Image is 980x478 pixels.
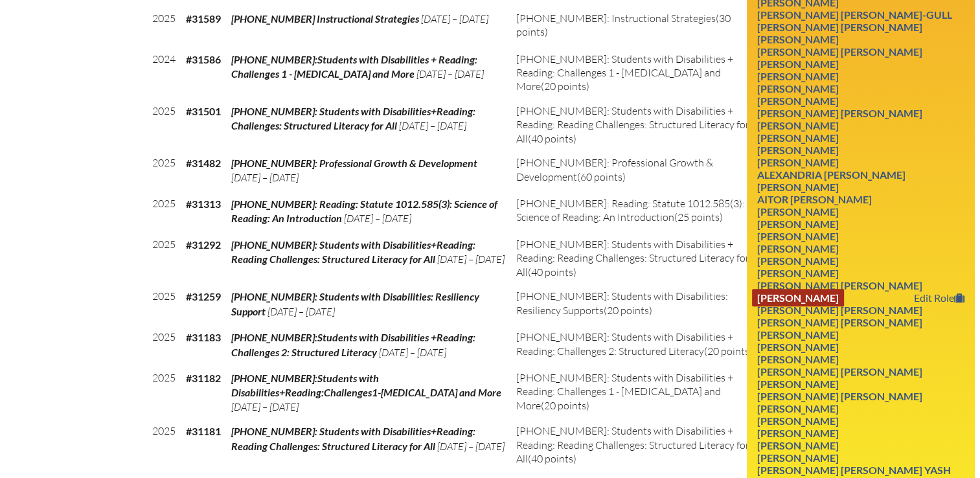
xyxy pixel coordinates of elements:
a: [PERSON_NAME] [752,412,844,429]
a: [PERSON_NAME] [752,117,844,134]
span: [PHONE_NUMBER] Instructional Strategies [231,12,419,25]
span: [PHONE_NUMBER]: Instructional Strategies [516,12,716,25]
span: [PHONE_NUMBER]: Reading: Statute 1012.585(3): Science of Reading: An Introduction [516,197,745,223]
a: [PERSON_NAME] [752,400,844,417]
td: (40 points) [511,419,761,471]
span: [PHONE_NUMBER]: Students with Disabilities+Reading: Challenges: Structured Literacy for All [231,105,475,131]
td: 2025 [147,325,181,366]
a: [PERSON_NAME] [752,30,844,48]
a: [PERSON_NAME] [752,375,844,393]
a: [PERSON_NAME] [752,67,844,85]
b: #31586 [186,53,221,65]
span: [DATE] – [DATE] [437,440,505,453]
a: [PERSON_NAME] [752,240,844,257]
a: [PERSON_NAME] [752,55,844,73]
span: [DATE] – [DATE] [416,67,484,80]
td: 2024 [147,47,181,99]
a: [PERSON_NAME] [752,350,844,368]
span: [PHONE_NUMBER]:Students with Disabilities+Reading:Challenges1-[MEDICAL_DATA] and More [231,372,501,398]
span: [DATE] – [DATE] [421,12,488,25]
b: #31183 [186,331,221,343]
span: [PHONE_NUMBER]: Students with Disabilities: Resiliency Support [231,290,479,317]
a: [PERSON_NAME] [752,141,844,159]
td: (40 points) [511,99,761,151]
b: #31482 [186,157,221,169]
a: [PERSON_NAME] [752,129,844,146]
td: (20 points) [511,325,761,366]
a: [PERSON_NAME] [PERSON_NAME] [752,277,928,294]
td: (20 points) [511,366,761,419]
td: 2025 [147,192,181,233]
b: #31181 [186,425,221,437]
td: 2025 [147,99,181,151]
a: [PERSON_NAME] [752,264,844,282]
td: (40 points) [511,233,761,284]
a: [PERSON_NAME] [PERSON_NAME] [752,301,928,319]
span: [PHONE_NUMBER]: Students with Disabilities + Reading: Challenges 1 - [MEDICAL_DATA] and More [516,371,733,412]
a: [PERSON_NAME] [PERSON_NAME] [752,387,928,405]
a: [PERSON_NAME] [752,289,844,306]
span: [PHONE_NUMBER]: Students with Disabilities + Reading: Challenges 2: Structured Literacy [516,330,733,357]
a: [PERSON_NAME] [752,326,844,343]
a: Alexandria [PERSON_NAME] [752,166,911,183]
a: [PERSON_NAME] [752,449,844,466]
td: 2025 [147,6,181,47]
span: [PHONE_NUMBER]: Students with Disabilities + Reading: Reading Challenges: Structured Literacy for... [516,104,749,145]
td: (60 points) [511,151,761,192]
a: [PERSON_NAME] [PERSON_NAME] [752,43,928,60]
a: [PERSON_NAME] [PERSON_NAME]-Gull [752,6,957,23]
a: [PERSON_NAME] [752,92,844,109]
a: [PERSON_NAME] [752,154,844,171]
td: 2025 [147,284,181,325]
span: [DATE] – [DATE] [399,119,466,132]
b: #31589 [186,12,221,25]
span: [DATE] – [DATE] [437,253,505,266]
td: 2025 [147,233,181,284]
b: #31313 [186,198,221,210]
a: [PERSON_NAME] [752,203,844,220]
a: [PERSON_NAME] [PERSON_NAME] [752,313,928,331]
span: [PHONE_NUMBER]:Students with Disabilities +Reading: Challenges 2: Structured Literacy [231,331,475,358]
span: [PHONE_NUMBER]: Students with Disabilities + Reading: Reading Challenges: Structured Literacy for... [516,424,749,465]
td: 2025 [147,366,181,419]
td: (30 points) [511,6,761,47]
a: [PERSON_NAME] [752,437,844,454]
a: [PERSON_NAME] [752,80,844,97]
span: [DATE] – [DATE] [231,171,299,184]
span: [PHONE_NUMBER]: Students with Disabilities+Reading: Reading Challenges: Structured Literacy for All [231,238,475,265]
span: [PHONE_NUMBER]:Students with Disabilities + Reading: Challenges 1 - [MEDICAL_DATA] and More [231,53,477,80]
td: (25 points) [511,192,761,233]
span: [PHONE_NUMBER]: Students with Disabilities: Resiliency Supports [516,290,728,316]
a: [PERSON_NAME] [752,338,844,356]
a: [PERSON_NAME] [PERSON_NAME] [752,104,928,122]
span: [PHONE_NUMBER]: Students with Disabilities + Reading: Reading Challenges: Structured Literacy for... [516,238,749,279]
span: [PHONE_NUMBER]: Students with Disabilities + Reading: Challenges 1 - [MEDICAL_DATA] and More [516,52,733,93]
a: [PERSON_NAME] [752,215,844,233]
a: [PERSON_NAME] [752,178,844,196]
a: [PERSON_NAME] [PERSON_NAME] [752,363,928,380]
a: [PERSON_NAME] [752,424,844,442]
span: [PHONE_NUMBER]: Students with Disabilities+Reading: Reading Challenges: Structured Literacy for All [231,425,475,451]
a: [PERSON_NAME] [752,227,844,245]
span: [DATE] – [DATE] [344,212,411,225]
span: [PHONE_NUMBER]: Professional Growth & Development [516,156,713,183]
a: [PERSON_NAME] [PERSON_NAME] [752,18,928,36]
span: [DATE] – [DATE] [379,346,446,359]
span: [PHONE_NUMBER]: Reading: Statute 1012.585(3): Science of Reading: An Introduction [231,198,497,224]
span: [PHONE_NUMBER]: Professional Growth & Development [231,157,477,169]
span: [DATE] – [DATE] [231,400,299,413]
b: #31182 [186,372,221,384]
a: [PERSON_NAME] [752,252,844,269]
td: 2025 [147,419,181,471]
td: (20 points) [511,284,761,325]
td: (20 points) [511,47,761,99]
td: 2025 [147,151,181,192]
b: #31292 [186,238,221,251]
a: Edit Role [909,289,970,306]
span: [DATE] – [DATE] [268,305,335,318]
a: Aitor [PERSON_NAME] [752,190,877,208]
b: #31259 [186,290,221,302]
b: #31501 [186,105,221,117]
